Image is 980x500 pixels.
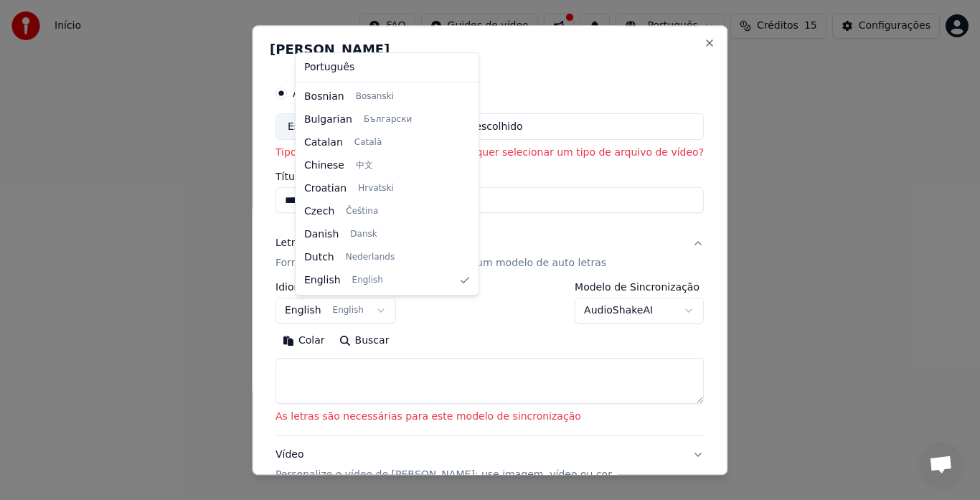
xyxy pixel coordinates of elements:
span: Čeština [346,206,378,217]
span: Croatian [304,181,347,196]
span: 中文 [356,160,373,171]
span: Catalan [304,136,343,150]
span: Chinese [304,159,344,173]
span: Português [304,60,354,75]
span: Czech [304,204,334,219]
span: Català [354,137,382,148]
span: Български [364,114,412,126]
span: Bosnian [304,90,344,104]
span: Dutch [304,250,334,265]
span: Bosanski [356,91,394,103]
span: Danish [304,227,339,242]
span: English [352,275,383,286]
span: Bulgarian [304,113,352,127]
span: Dansk [350,229,377,240]
span: English [304,273,341,288]
span: Hrvatski [358,183,394,194]
span: Nederlands [346,252,395,263]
